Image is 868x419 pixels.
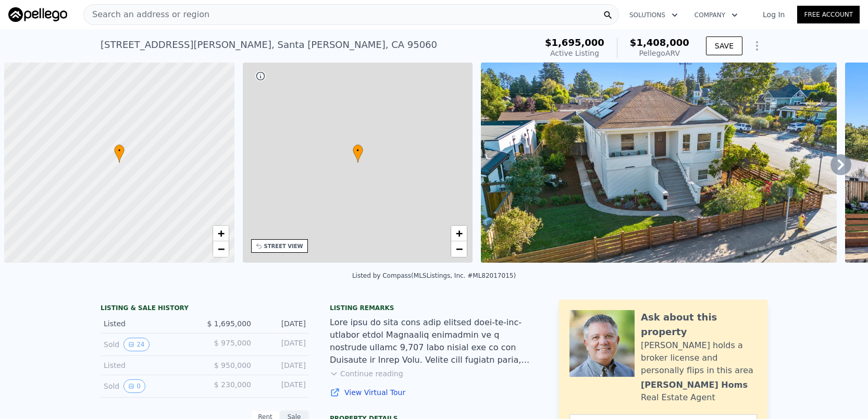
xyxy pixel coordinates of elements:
[750,9,797,20] a: Log In
[214,361,251,369] span: $ 950,000
[214,380,251,389] span: $ 230,000
[481,63,837,263] img: Sale: 167366510 Parcel: 43834703
[264,242,303,250] div: STREET VIEW
[630,48,689,58] div: Pellego ARV
[621,6,686,24] button: Solutions
[641,379,748,391] div: [PERSON_NAME] Homs
[217,227,224,240] span: +
[114,146,125,155] span: •
[686,6,746,24] button: Company
[259,360,306,371] div: [DATE]
[104,318,196,329] div: Listed
[123,338,149,351] button: View historical data
[641,339,757,377] div: [PERSON_NAME] holds a broker license and personally flips in this area
[706,36,742,55] button: SAVE
[104,338,196,351] div: Sold
[101,304,309,314] div: LISTING & SALE HISTORY
[217,242,224,255] span: −
[451,226,467,241] a: Zoom in
[747,35,767,56] button: Show Options
[353,144,363,163] div: •
[545,37,604,48] span: $1,695,000
[630,37,689,48] span: $1,408,000
[641,391,715,404] div: Real Estate Agent
[330,368,403,379] button: Continue reading
[104,360,196,371] div: Listed
[797,6,860,23] a: Free Account
[641,310,757,339] div: Ask about this property
[330,316,538,366] div: Lore ipsu do sita cons adip elitsed doei-te-inc-utlabor etdol Magnaaliq enimadmin ve q nostrude u...
[352,272,516,279] div: Listed by Compass (MLSListings, Inc. #ML82017015)
[207,319,251,328] span: $ 1,695,000
[101,38,437,52] div: [STREET_ADDRESS][PERSON_NAME] , Santa [PERSON_NAME] , CA 95060
[214,339,251,347] span: $ 975,000
[456,242,463,255] span: −
[259,379,306,393] div: [DATE]
[84,8,209,21] span: Search an address or region
[123,379,145,393] button: View historical data
[550,49,599,57] span: Active Listing
[213,241,229,257] a: Zoom out
[213,226,229,241] a: Zoom in
[330,387,538,398] a: View Virtual Tour
[353,146,363,155] span: •
[8,7,67,22] img: Pellego
[259,338,306,351] div: [DATE]
[451,241,467,257] a: Zoom out
[330,304,538,312] div: Listing remarks
[259,318,306,329] div: [DATE]
[104,379,196,393] div: Sold
[114,144,125,163] div: •
[456,227,463,240] span: +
